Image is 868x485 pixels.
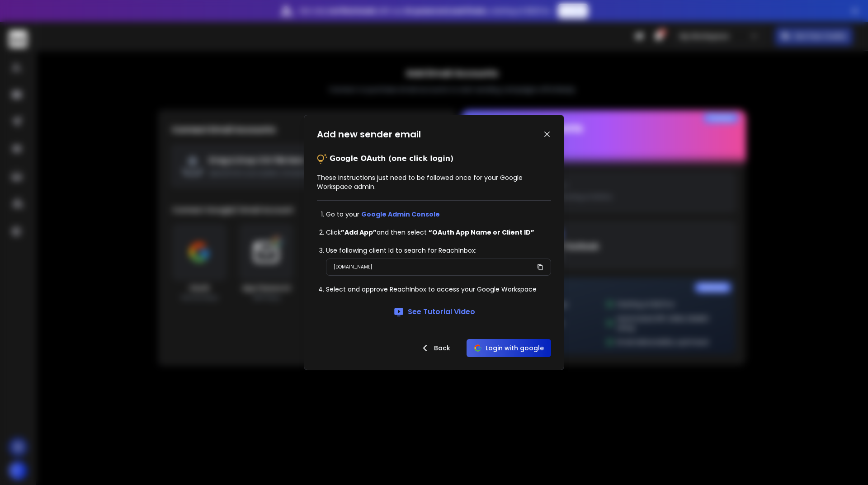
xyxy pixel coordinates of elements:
li: Use following client Id to search for ReachInbox: [326,246,551,255]
li: Select and approve ReachInbox to access your Google Workspace [326,285,551,294]
li: Go to your [326,210,551,219]
button: Login with google [467,339,551,357]
p: These instructions just need to be followed once for your Google Workspace admin. [317,173,551,191]
li: Click and then select [326,228,551,237]
a: Google Admin Console [361,210,440,219]
h1: Add new sender email [317,128,421,141]
p: Google OAuth (one click login) [330,153,453,164]
img: tips [317,153,328,164]
a: See Tutorial Video [393,306,475,317]
strong: ”Add App” [341,228,377,237]
p: [DOMAIN_NAME] [334,263,372,272]
strong: “OAuth App Name or Client ID” [429,228,534,237]
button: Back [412,339,458,357]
